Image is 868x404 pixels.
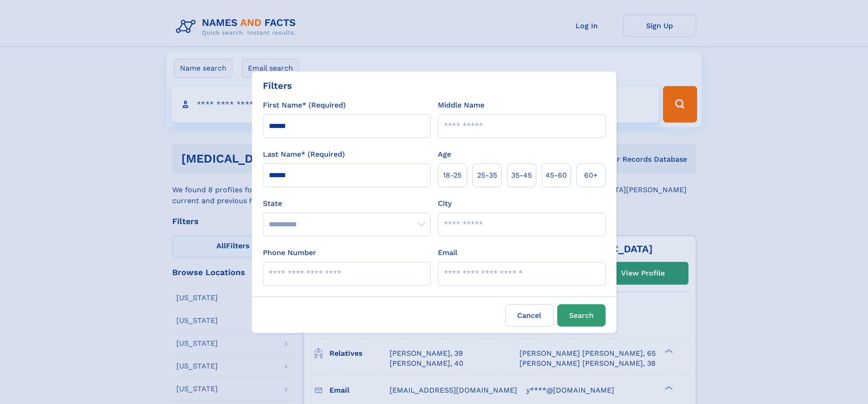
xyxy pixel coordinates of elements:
span: 18‑25 [443,170,462,181]
span: 60+ [584,170,598,181]
button: Search [557,304,606,327]
label: State [263,198,431,209]
span: 45‑60 [545,170,567,181]
label: First Name* (Required) [263,100,346,111]
label: Phone Number [263,247,316,258]
div: Filters [263,79,292,92]
label: Last Name* (Required) [263,149,345,160]
span: 35‑45 [511,170,532,181]
label: City [438,198,452,209]
label: Middle Name [438,100,484,111]
label: Cancel [505,304,554,327]
span: 25‑35 [477,170,497,181]
label: Email [438,247,457,258]
label: Age [438,149,451,160]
